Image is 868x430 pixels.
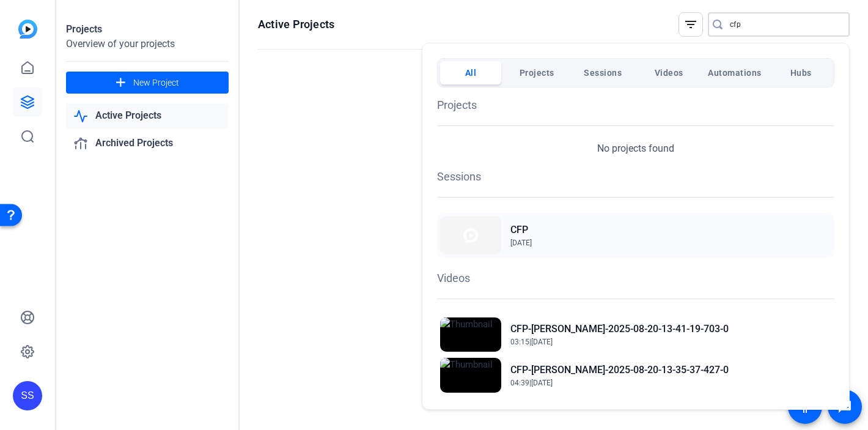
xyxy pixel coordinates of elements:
[529,338,531,346] span: |
[465,62,477,84] span: All
[437,168,834,185] h1: Sessions
[597,141,674,156] p: No projects found
[529,379,531,387] span: |
[510,223,532,237] h2: CFP
[584,62,622,84] span: Sessions
[510,363,729,377] h2: CFP-[PERSON_NAME]-2025-08-20-13-35-37-427-0
[520,62,554,84] span: Projects
[440,358,501,392] img: Thumbnail
[531,379,553,387] span: [DATE]
[440,317,501,352] img: Thumbnail
[510,379,529,387] span: 04:39
[708,62,762,84] span: Automations
[437,97,834,113] h1: Projects
[510,338,529,346] span: 03:15
[510,322,729,336] h2: CFP-[PERSON_NAME]-2025-08-20-13-41-19-703-0
[655,62,683,84] span: Videos
[510,239,532,247] span: [DATE]
[437,270,834,286] h1: Videos
[790,62,812,84] span: Hubs
[440,216,501,254] img: Thumbnail
[531,338,553,346] span: [DATE]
